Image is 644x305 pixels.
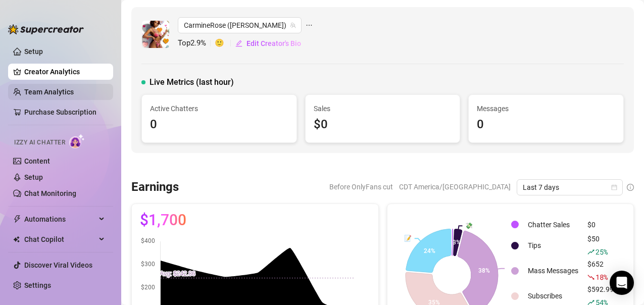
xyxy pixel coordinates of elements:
[235,40,242,47] span: edit
[508,265,515,272] text: 💰
[69,134,85,148] img: AI Chatter
[184,18,295,33] span: CarmineRose (carminerose)
[524,259,582,283] td: Mass Messages
[24,189,76,197] a: Chat Monitoring
[306,17,313,33] span: ellipsis
[611,184,617,190] span: calendar
[477,103,615,114] span: Messages
[329,179,393,194] span: Before OnlyFans cut
[150,103,288,114] span: Active Chatters
[14,138,65,147] span: Izzy AI Chatter
[290,22,296,28] span: team
[24,211,96,227] span: Automations
[142,21,169,48] img: CarmineRose
[13,236,20,243] img: Chat Copilot
[131,179,179,195] h3: Earnings
[24,47,43,56] a: Setup
[465,222,473,229] text: 💸
[587,219,614,230] div: $0
[140,212,186,228] span: $1,700
[587,248,595,256] span: rise
[587,259,614,283] div: $652
[24,261,92,269] a: Discover Viral Videos
[596,247,607,257] span: 25 %
[150,76,234,88] span: Live Metrics (last hour)
[215,37,235,49] span: 🙂
[627,184,634,191] span: info-circle
[399,179,511,194] span: CDT America/[GEOGRAPHIC_DATA]
[24,231,96,247] span: Chat Copilot
[24,88,74,96] a: Team Analytics
[8,24,84,34] img: logo-BBDzfeDw.svg
[477,115,615,134] div: 0
[404,234,411,242] text: 📝
[524,233,582,258] td: Tips
[178,37,215,49] span: Top 2.9 %
[24,281,51,289] a: Settings
[524,217,582,232] td: Chatter Sales
[610,271,634,295] div: Open Intercom Messenger
[314,115,452,134] div: $0
[24,104,105,120] a: Purchase Subscription
[150,115,288,134] div: 0
[596,272,607,282] span: 18 %
[587,274,595,281] span: fall
[24,173,43,181] a: Setup
[246,39,301,47] span: Edit Creator's Bio
[13,215,21,223] span: thunderbolt
[523,180,617,195] span: Last 7 days
[314,103,452,114] span: Sales
[235,35,302,52] button: Edit Creator's Bio
[587,233,614,258] div: $50
[24,157,50,165] a: Content
[24,64,105,80] a: Creator Analytics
